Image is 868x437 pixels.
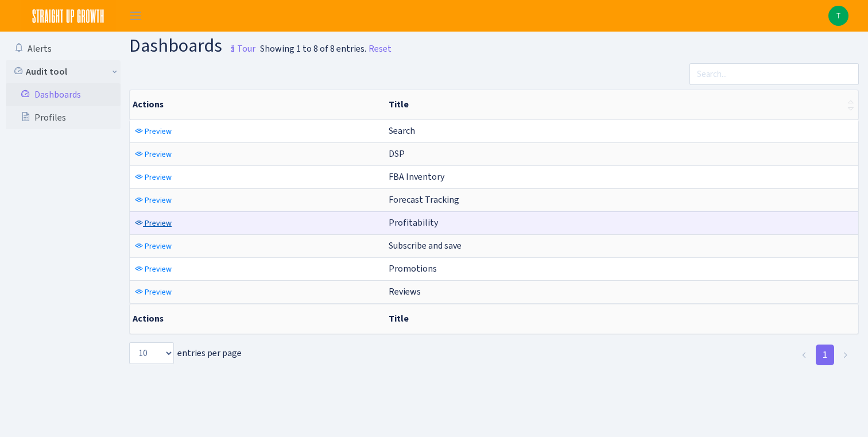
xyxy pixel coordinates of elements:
div: Showing 1 to 8 of 8 entries. [260,42,366,56]
span: Preview [145,126,172,137]
span: FBA Inventory [389,171,444,183]
a: Reset [369,42,392,56]
span: Preview [145,241,172,252]
span: Subscribe and save [389,239,462,252]
a: Preview [132,122,175,140]
a: Alerts [6,37,121,60]
a: 1 [816,345,834,365]
a: T [828,6,848,26]
span: Preview [145,264,172,274]
input: Search... [689,63,859,85]
a: Preview [132,168,175,186]
th: Title : activate to sort column ascending [384,90,858,119]
a: Preview [132,260,175,278]
select: entries per page [129,342,174,364]
img: Tom First [828,6,848,26]
a: Dashboards [6,83,121,106]
span: Preview [145,172,172,183]
span: Profitability [389,216,438,229]
span: Promotions [389,262,437,274]
button: Toggle navigation [121,6,150,25]
a: Preview [132,283,175,301]
span: Preview [145,149,172,160]
small: Tour [226,39,255,59]
span: Search [389,125,415,137]
a: Profiles [6,106,121,129]
label: entries per page [129,342,242,364]
span: Preview [145,287,172,297]
a: Preview [132,145,175,163]
a: Preview [132,237,175,255]
a: Preview [132,191,175,209]
span: Forecast Tracking [389,194,459,206]
span: DSP [389,148,405,160]
span: Preview [145,218,172,229]
span: Reviews [389,285,421,297]
a: Tour [222,33,255,57]
h1: Dashboards [129,36,255,59]
th: Actions [130,90,384,119]
th: Title [384,304,858,334]
th: Actions [130,304,384,334]
a: Audit tool [6,60,121,83]
a: Preview [132,214,175,232]
span: Preview [145,195,172,206]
